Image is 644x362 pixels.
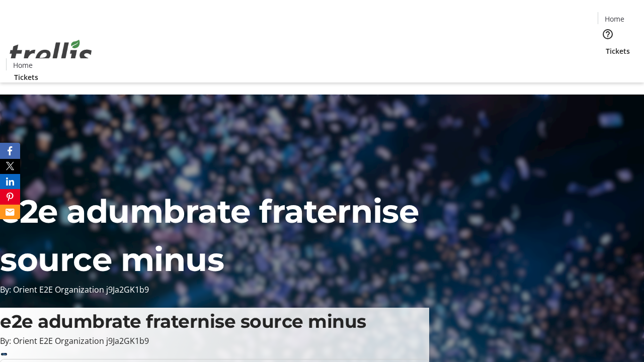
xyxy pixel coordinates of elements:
span: Tickets [606,46,630,56]
a: Home [7,60,39,70]
a: Home [598,14,630,24]
span: Tickets [14,72,38,82]
span: Home [13,60,33,70]
a: Tickets [598,46,638,56]
img: Orient E2E Organization j9Ja2GK1b9's Logo [6,29,96,79]
button: Help [598,24,618,44]
span: Home [605,14,624,24]
button: Cart [598,56,618,76]
a: Tickets [6,72,46,82]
